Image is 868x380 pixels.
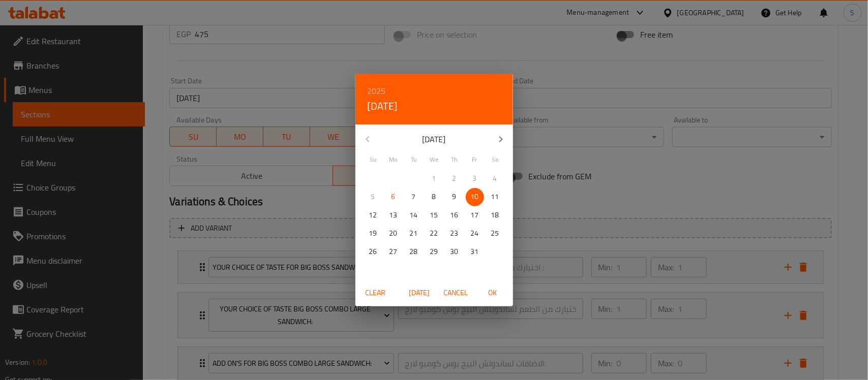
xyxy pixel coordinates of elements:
button: 14 [405,206,423,225]
button: OK [476,283,509,302]
button: 7 [405,188,423,206]
p: 20 [390,227,398,240]
span: Sa [486,155,504,164]
span: Mo [384,155,403,164]
p: 30 [451,245,459,258]
button: 17 [466,206,484,225]
button: 27 [384,243,403,261]
button: Clear [360,283,392,302]
p: 31 [471,245,479,258]
button: 8 [425,188,443,206]
button: 13 [384,206,403,225]
button: 6 [384,188,403,206]
p: 22 [430,227,438,240]
span: Clear [364,287,388,299]
p: 21 [410,227,418,240]
span: Fr [466,155,484,164]
span: OK [481,287,505,299]
p: 6 [392,191,396,203]
p: 7 [412,191,416,203]
p: 28 [410,245,418,258]
button: 22 [425,225,443,243]
p: 19 [369,227,377,240]
button: 23 [445,225,464,243]
p: 26 [369,245,377,258]
p: 13 [390,209,398,221]
button: 21 [405,225,423,243]
span: Su [364,155,382,164]
button: 28 [405,243,423,261]
span: We [425,155,443,164]
p: 24 [471,227,479,240]
p: 8 [432,191,436,203]
button: [DATE] [403,283,436,302]
p: 29 [430,245,438,258]
p: 11 [491,191,499,203]
p: 27 [390,245,398,258]
p: 10 [471,191,479,203]
button: Cancel [440,283,472,302]
button: 25 [486,225,504,243]
p: 25 [491,227,499,240]
button: 19 [364,225,382,243]
button: 26 [364,243,382,261]
p: 23 [451,227,459,240]
p: 17 [471,209,479,221]
button: 30 [445,243,464,261]
button: 2025 [368,84,386,98]
span: [DATE] [407,287,432,299]
span: Tu [405,155,423,164]
button: 11 [486,188,504,206]
button: [DATE] [368,98,398,114]
button: 10 [466,188,484,206]
p: [DATE] [380,133,489,145]
p: 9 [453,191,457,203]
span: Th [445,155,464,164]
p: 18 [491,209,499,221]
button: 9 [445,188,464,206]
button: 20 [384,225,403,243]
button: 15 [425,206,443,225]
p: 12 [369,209,377,221]
p: 16 [451,209,459,221]
button: 16 [445,206,464,225]
button: 29 [425,243,443,261]
button: 24 [466,225,484,243]
button: 18 [486,206,504,225]
p: 14 [410,209,418,221]
button: 31 [466,243,484,261]
span: Cancel [444,287,468,299]
p: 15 [430,209,438,221]
button: 12 [364,206,382,225]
